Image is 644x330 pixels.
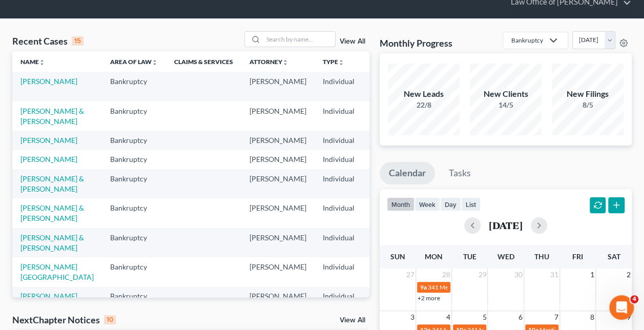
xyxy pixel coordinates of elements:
[363,131,413,150] td: CAEB
[420,283,427,291] span: 9a
[20,174,84,193] a: [PERSON_NAME] & [PERSON_NAME]
[20,77,77,86] a: [PERSON_NAME]
[463,252,476,261] span: Tue
[607,252,620,261] span: Sat
[72,36,84,46] div: 15
[390,252,405,261] span: Sun
[110,58,158,66] a: Area of Lawunfold_more
[20,136,77,145] a: [PERSON_NAME]
[102,131,166,150] td: Bankruptcy
[440,197,461,211] button: day
[338,59,344,66] i: unfold_more
[549,269,559,281] span: 31
[282,59,288,66] i: unfold_more
[589,311,595,323] span: 8
[12,35,84,47] div: Recent Cases
[552,88,624,100] div: New Filings
[102,150,166,169] td: Bankruptcy
[20,262,94,281] a: [PERSON_NAME][GEOGRAPHIC_DATA]
[380,162,435,184] a: Calendar
[315,72,363,101] td: Individual
[363,198,413,228] td: CAEB
[315,169,363,198] td: Individual
[470,88,542,100] div: New Clients
[39,59,45,66] i: unfold_more
[241,72,315,101] td: [PERSON_NAME]
[363,101,413,131] td: CAEB
[388,100,460,110] div: 22/8
[388,88,460,100] div: New Leads
[20,292,77,300] a: [PERSON_NAME]
[409,311,416,323] span: 3
[445,311,451,323] span: 4
[152,59,158,66] i: unfold_more
[241,131,315,150] td: [PERSON_NAME]
[102,257,166,286] td: Bankruptcy
[315,287,363,306] td: Individual
[477,269,487,281] span: 29
[315,150,363,169] td: Individual
[363,72,413,101] td: CAEB
[315,228,363,257] td: Individual
[489,220,523,231] h2: [DATE]
[425,252,443,261] span: Mon
[241,169,315,198] td: [PERSON_NAME]
[340,317,365,324] a: View All
[315,131,363,150] td: Individual
[20,58,45,66] a: Nameunfold_more
[517,311,524,323] span: 6
[241,228,315,257] td: [PERSON_NAME]
[363,257,413,286] td: CAEB
[241,287,315,306] td: [PERSON_NAME]
[470,100,542,110] div: 14/5
[380,37,452,49] h3: Monthly Progress
[626,269,632,281] span: 2
[481,311,487,323] span: 5
[104,315,116,324] div: 10
[497,252,514,261] span: Wed
[534,252,549,261] span: Thu
[102,101,166,131] td: Bankruptcy
[315,257,363,286] td: Individual
[363,228,413,257] td: CAEB
[441,269,451,281] span: 28
[609,295,634,320] iframe: Intercom live chat
[315,101,363,131] td: Individual
[20,155,77,163] a: [PERSON_NAME]
[263,32,335,47] input: Search by name...
[461,197,481,211] button: list
[20,107,84,126] a: [PERSON_NAME] & [PERSON_NAME]
[166,51,241,72] th: Claims & Services
[511,36,543,45] div: Bankruptcy
[405,269,416,281] span: 27
[589,269,595,281] span: 1
[102,169,166,198] td: Bankruptcy
[102,198,166,228] td: Bankruptcy
[363,169,413,198] td: CAEB
[241,101,315,131] td: [PERSON_NAME]
[428,283,574,291] span: 341 Meeting for [PERSON_NAME] & [PERSON_NAME]
[513,269,524,281] span: 30
[241,150,315,169] td: [PERSON_NAME]
[414,197,440,211] button: week
[363,287,413,306] td: CAEB
[20,233,84,252] a: [PERSON_NAME] & [PERSON_NAME]
[323,58,344,66] a: Typeunfold_more
[387,197,414,211] button: month
[315,198,363,228] td: Individual
[553,311,559,323] span: 7
[250,58,288,66] a: Attorneyunfold_more
[572,252,583,261] span: Fri
[241,257,315,286] td: [PERSON_NAME]
[20,203,84,222] a: [PERSON_NAME] & [PERSON_NAME]
[102,228,166,257] td: Bankruptcy
[440,162,480,184] a: Tasks
[241,198,315,228] td: [PERSON_NAME]
[102,287,166,306] td: Bankruptcy
[363,150,413,169] td: CAEB
[340,38,365,45] a: View All
[630,295,638,303] span: 4
[102,72,166,101] td: Bankruptcy
[552,100,624,110] div: 8/5
[418,294,440,302] a: +2 more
